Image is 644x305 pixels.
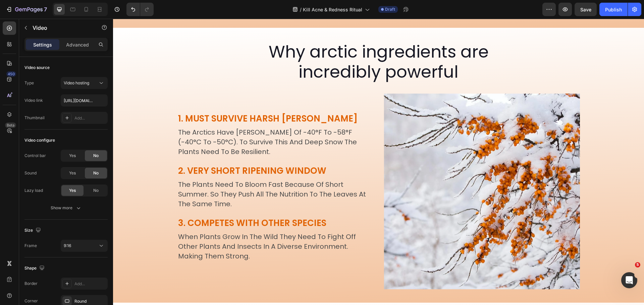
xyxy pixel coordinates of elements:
[69,170,76,176] span: Yes
[580,7,591,12] span: Save
[635,262,640,268] span: 5
[6,71,16,77] div: 450
[61,240,108,252] button: 9:16
[33,24,90,32] p: Video
[24,97,43,103] div: Video link
[385,6,395,12] span: Draft
[93,187,99,194] span: No
[24,243,37,249] div: Frame
[61,94,108,106] input: Insert video url here
[24,202,108,214] button: Show more
[300,6,302,13] span: /
[24,80,34,86] div: Type
[605,6,622,13] div: Publish
[64,80,89,85] span: Video hosting
[33,41,52,48] p: Settings
[303,6,362,13] span: Kill Acne & Redness Ritual
[24,65,50,71] div: Video source
[69,187,76,194] span: Yes
[599,3,628,16] button: Publish
[621,272,637,288] iframe: Intercom live chat
[51,205,82,211] div: Show more
[575,3,597,16] button: Save
[3,3,50,16] button: 7
[24,115,45,121] div: Thumbnail
[64,243,71,248] span: 9:16
[24,153,46,159] div: Control bar
[24,281,38,287] div: Border
[66,41,89,48] p: Advanced
[69,153,76,159] span: Yes
[24,137,55,143] div: Video configure
[24,264,46,273] div: Shape
[93,153,99,159] span: No
[126,3,154,16] div: Undo/Redo
[93,170,99,176] span: No
[74,298,106,304] div: Round
[44,5,47,13] p: 7
[74,115,106,121] div: Add...
[24,298,38,304] div: Corner
[24,187,43,194] div: Lazy load
[5,123,16,128] div: Beta
[271,75,467,271] img: gempages_540500352420545771-102600e2-350c-4759-82fc-665b2d1de10e.webp
[74,281,106,287] div: Add...
[24,226,42,235] div: Size
[61,77,108,89] button: Video hosting
[24,170,37,176] div: Sound
[113,19,644,305] iframe: Design area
